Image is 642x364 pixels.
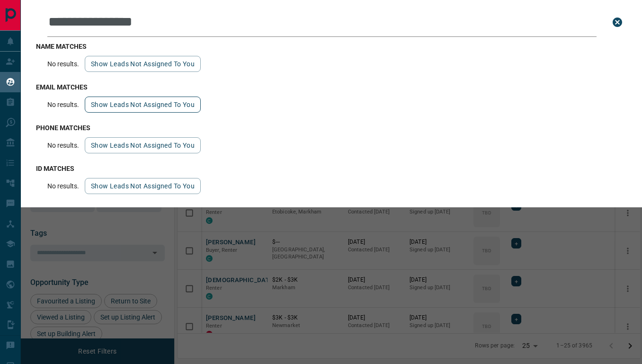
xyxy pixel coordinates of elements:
[47,60,79,68] p: No results.
[85,137,201,153] button: show leads not assigned to you
[47,101,79,108] p: No results.
[47,142,79,149] p: No results.
[36,83,627,91] h3: email matches
[85,56,201,72] button: show leads not assigned to you
[608,13,627,32] button: close search bar
[36,124,627,132] h3: phone matches
[85,97,201,113] button: show leads not assigned to you
[36,165,627,172] h3: id matches
[36,43,627,50] h3: name matches
[47,182,79,190] p: No results.
[85,178,201,194] button: show leads not assigned to you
